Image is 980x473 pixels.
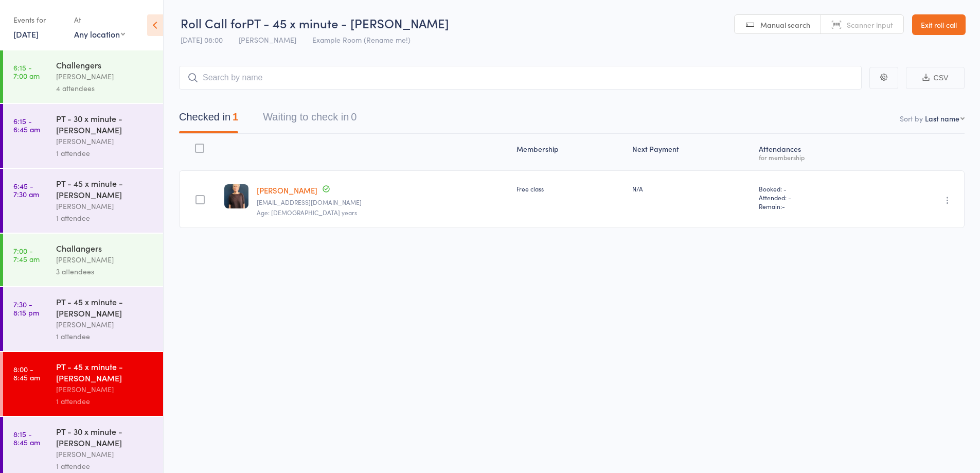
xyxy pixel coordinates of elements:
span: - [782,202,785,211]
div: At [74,11,125,28]
img: image1741220634.png [224,184,248,208]
time: 6:45 - 7:30 am [13,182,39,198]
span: Free class [516,184,544,193]
input: Search by name [179,66,862,90]
a: 6:15 -7:00 amChallengers[PERSON_NAME]4 attendees [3,50,163,103]
div: [PERSON_NAME] [56,448,154,460]
div: PT - 45 x minute - [PERSON_NAME] [56,178,154,200]
div: PT - 45 x minute - [PERSON_NAME] [56,361,154,383]
div: 1 attendee [56,460,154,472]
button: Waiting to check in0 [263,106,357,133]
div: for membership [759,154,875,161]
div: [PERSON_NAME] [56,254,154,266]
div: [PERSON_NAME] [56,71,154,82]
div: [PERSON_NAME] [56,200,154,212]
span: [DATE] 08:00 [181,34,223,45]
div: Events for [13,11,64,28]
a: 8:00 -8:45 amPT - 45 x minute - [PERSON_NAME][PERSON_NAME]1 attendee [3,352,163,416]
time: 7:30 - 8:15 pm [13,300,39,317]
span: Roll Call for [181,14,246,31]
div: 1 attendee [56,330,154,342]
time: 6:15 - 6:45 am [13,117,40,133]
div: 0 [351,111,357,122]
div: Membership [512,138,628,166]
div: Challangers [56,242,154,254]
label: Sort by [900,113,923,124]
a: 7:30 -8:15 pmPT - 45 x minute - [PERSON_NAME][PERSON_NAME]1 attendee [3,287,163,351]
time: 8:15 - 8:45 am [13,430,40,446]
div: PT - 30 x minute - [PERSON_NAME] [56,426,154,448]
time: 8:00 - 8:45 am [13,365,40,381]
span: Booked: - [759,184,875,193]
div: Atten­dances [755,138,879,166]
small: janamacak05@gmail.com [257,199,508,206]
time: 7:00 - 7:45 am [13,247,40,263]
div: 1 [233,111,238,122]
span: Example Room (Rename me!) [312,34,411,45]
a: [PERSON_NAME] [257,185,317,196]
span: Attended: - [759,193,875,202]
div: N/A [632,184,751,193]
div: 1 attendee [56,395,154,407]
div: 3 attendees [56,266,154,277]
div: [PERSON_NAME] [56,383,154,395]
span: Remain: [759,202,875,211]
span: Manual search [760,20,810,30]
span: Scanner input [847,20,893,30]
a: [DATE] [13,28,39,40]
span: Age: [DEMOGRAPHIC_DATA] years [257,208,357,217]
div: Challengers [56,59,154,71]
time: 6:15 - 7:00 am [13,63,40,80]
div: [PERSON_NAME] [56,135,154,147]
span: PT - 45 x minute - [PERSON_NAME] [246,14,449,31]
button: CSV [906,67,965,89]
div: Next Payment [628,138,755,166]
a: 7:00 -7:45 amChallangers[PERSON_NAME]3 attendees [3,234,163,286]
div: Any location [74,28,125,40]
div: PT - 30 x minute - [PERSON_NAME] [56,113,154,135]
button: Checked in1 [179,106,238,133]
a: 6:45 -7:30 amPT - 45 x minute - [PERSON_NAME][PERSON_NAME]1 attendee [3,169,163,233]
div: [PERSON_NAME] [56,319,154,330]
a: 6:15 -6:45 amPT - 30 x minute - [PERSON_NAME][PERSON_NAME]1 attendee [3,104,163,168]
div: 4 attendees [56,82,154,94]
span: [PERSON_NAME] [239,34,296,45]
a: Exit roll call [912,14,966,35]
div: Last name [925,113,959,124]
div: 1 attendee [56,147,154,159]
div: PT - 45 x minute - [PERSON_NAME] [56,296,154,319]
div: 1 attendee [56,212,154,224]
